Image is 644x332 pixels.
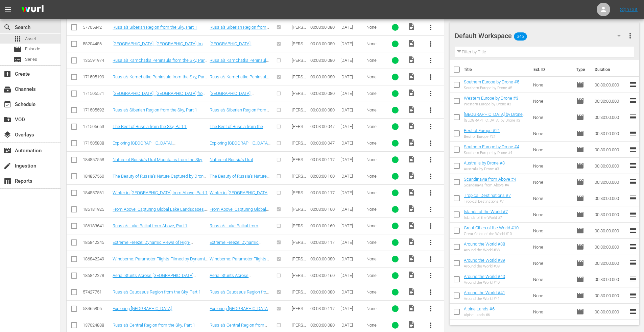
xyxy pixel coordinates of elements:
div: Around the World #39 [464,264,505,269]
div: Default Workspace [455,26,627,45]
span: [PERSON_NAME] - AirVuz / DroneTV - Travel [292,256,307,292]
span: Episode [576,291,584,300]
button: more_vert [423,19,439,35]
span: more_vert [427,106,435,114]
td: 00:30:00.000 [592,255,629,271]
td: 00:30:00.000 [592,77,629,93]
div: [DATE] [340,306,364,311]
div: None [366,273,383,278]
div: 186842278 [83,273,111,278]
div: None [366,124,383,129]
span: Episode [576,81,584,89]
span: more_vert [427,40,435,48]
div: [DATE] [340,58,364,63]
a: [GEOGRAPHIC_DATA], [GEOGRAPHIC_DATA] from the Sky, Part 1 [113,41,207,51]
td: None [530,142,574,158]
span: reorder [629,145,637,153]
div: [DATE] [340,41,364,46]
a: Exploring [GEOGRAPHIC_DATA], [GEOGRAPHIC_DATA] by [PERSON_NAME], Part 2 [113,306,206,316]
td: None [530,77,574,93]
span: Video [407,287,415,296]
span: Episode [576,113,584,121]
span: Video [407,39,415,47]
div: 00:03:00.160 [310,273,338,278]
div: [DATE] [340,207,364,212]
span: more_vert [427,139,435,147]
a: Australia by Drone #3 [464,160,505,165]
div: [DATE] [340,74,364,79]
span: reorder [629,307,637,315]
span: Video [407,304,415,312]
span: Reports [3,177,11,185]
span: [PERSON_NAME] - AirVuz / DroneTV - Travel [292,41,307,77]
span: Series [25,56,37,63]
div: 184857561 [83,190,111,195]
div: [DATE] [340,91,364,96]
span: Overlays [3,131,11,139]
div: 171505592 [83,107,111,112]
div: None [366,25,383,30]
button: more_vert [423,119,439,135]
span: [PERSON_NAME] - AirVuz / DroneTV - Travel [292,141,307,176]
button: more_vert [423,284,439,300]
td: None [530,223,574,239]
a: Aerial Stunts Across [GEOGRAPHIC_DATA] ([GEOGRAPHIC_DATA], [GEOGRAPHIC_DATA], [GEOGRAPHIC_DATA] a... [210,273,265,303]
a: Russia's Siberian Region from the Sky, Part 1 [210,107,269,118]
div: [DATE] [340,273,364,278]
button: more_vert [423,201,439,218]
span: more_vert [427,73,435,81]
a: Best of Europe #21 [464,128,500,133]
span: Video [407,155,415,163]
div: 57705842 [83,25,111,30]
button: more_vert [423,152,439,168]
div: None [366,240,383,245]
span: reorder [629,80,637,88]
td: None [530,271,574,287]
span: more_vert [427,156,435,164]
div: None [366,289,383,295]
td: 00:30:00.000 [592,287,629,304]
a: Russia's Lake Baikal from Above, Part 1 [113,223,187,228]
img: ans4CAIJ8jUAAAAAAAAAAAAAAAAAAAAAAAAgQb4GAAAAAAAAAAAAAAAAAAAAAAAAJMjXAAAAAAAAAAAAAAAAAAAAAAAAgAT5G... [16,2,49,18]
span: Video [407,238,415,246]
span: reorder [629,226,637,234]
span: Episode [576,308,584,316]
span: [PERSON_NAME] - AirVuz / DroneTV - Travel [292,174,307,209]
button: more_vert [423,102,439,118]
span: reorder [629,161,637,170]
button: more_vert [423,218,439,234]
div: 00:03:00.117 [310,157,338,162]
td: 00:30:00.000 [592,271,629,287]
div: None [366,190,383,195]
div: 171505571 [83,91,111,96]
div: None [366,207,383,212]
div: [DATE] [340,289,364,295]
span: Channels [3,85,11,93]
a: Exploring [GEOGRAPHIC_DATA], [GEOGRAPHIC_DATA] by [PERSON_NAME], Part 1 [113,141,206,151]
a: The Beauty of Russia's Nature Captured by Drone, Part 2 [210,174,269,184]
a: From Above: Capturing Global Lake Landscapes, Part 7 [210,207,269,217]
a: [GEOGRAPHIC_DATA], [GEOGRAPHIC_DATA] from the Sky, Part 1 [113,91,207,101]
a: The Beauty of Russia's Nature Captured by Drone, Part 2 [113,174,207,184]
span: Video [407,56,415,64]
a: Southern Europe by Drone #4 [464,144,519,149]
div: Tropical Destinations #7 [464,199,511,204]
a: Nature of Russia's Ural Mountains from the Sky, Part 1 [113,157,206,167]
td: None [530,190,574,206]
div: 00:03:00.047 [310,124,338,129]
div: [DATE] [340,157,364,162]
span: Create [3,70,11,78]
span: more_vert [427,205,435,213]
span: reorder [629,194,637,202]
a: Russia's Siberian Region from the Sky, Part 1 [113,25,197,30]
div: 171505653 [83,124,111,129]
span: Asset [14,35,22,43]
span: Video [407,105,415,113]
button: more_vert [423,251,439,267]
td: None [530,206,574,223]
span: Episode [576,227,584,235]
a: Tropical Destinations #7 [464,193,511,198]
td: 00:30:00.000 [592,239,629,255]
span: [PERSON_NAME] - AirVuz / DroneTV - Travel [292,58,307,93]
a: Around the World #41 [464,290,505,295]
